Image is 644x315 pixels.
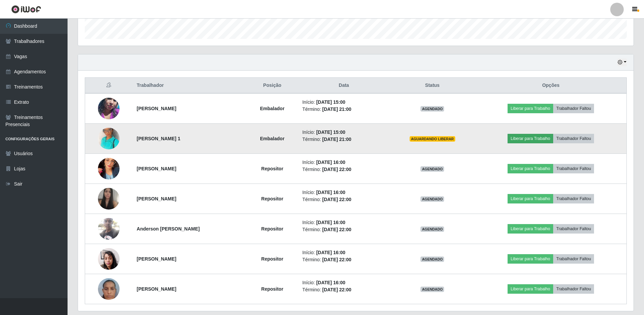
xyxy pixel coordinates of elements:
[553,164,594,173] button: Trabalhador Faltou
[98,149,120,188] img: 1755793919031.jpeg
[316,280,345,285] time: [DATE] 16:00
[410,136,455,142] span: AGUARDANDO LIBERAR
[508,104,553,113] button: Liberar para Trabalho
[137,286,176,292] strong: [PERSON_NAME]
[322,287,351,292] time: [DATE] 22:00
[98,89,120,128] img: 1756731300659.jpeg
[420,257,444,262] span: AGENDADO
[302,99,385,106] li: Início:
[261,226,283,232] strong: Repositor
[553,104,594,113] button: Trabalhador Faltou
[302,256,385,263] li: Término:
[302,279,385,286] li: Início:
[261,256,283,262] strong: Repositor
[302,286,385,293] li: Término:
[420,166,444,172] span: AGENDADO
[322,167,351,172] time: [DATE] 22:00
[98,119,120,158] img: 1758382389452.jpeg
[137,256,176,262] strong: [PERSON_NAME]
[302,219,385,226] li: Início:
[508,164,553,173] button: Liberar para Trabalho
[98,274,120,303] img: 1758148407171.jpeg
[316,99,345,105] time: [DATE] 15:00
[508,224,553,234] button: Liberar para Trabalho
[553,254,594,264] button: Trabalhador Faltou
[302,189,385,196] li: Início:
[420,287,444,292] span: AGENDADO
[261,166,283,171] strong: Repositor
[508,254,553,264] button: Liberar para Trabalho
[137,196,176,201] strong: [PERSON_NAME]
[260,136,284,141] strong: Embalador
[420,106,444,112] span: AGENDADO
[508,134,553,143] button: Liberar para Trabalho
[302,249,385,256] li: Início:
[553,284,594,294] button: Trabalhador Faltou
[137,106,176,111] strong: [PERSON_NAME]
[389,78,475,94] th: Status
[302,166,385,173] li: Término:
[316,160,345,165] time: [DATE] 16:00
[98,244,120,273] img: 1757880364247.jpeg
[261,196,283,201] strong: Repositor
[98,185,120,213] img: 1755735163345.jpeg
[316,220,345,225] time: [DATE] 16:00
[420,196,444,202] span: AGENDADO
[322,257,351,262] time: [DATE] 22:00
[508,194,553,203] button: Liberar para Trabalho
[553,194,594,203] button: Trabalhador Faltou
[508,284,553,294] button: Liberar para Trabalho
[316,250,345,255] time: [DATE] 16:00
[137,226,200,232] strong: Anderson [PERSON_NAME]
[133,78,246,94] th: Trabalhador
[420,226,444,232] span: AGENDADO
[246,78,298,94] th: Posição
[302,196,385,203] li: Término:
[322,227,351,232] time: [DATE] 22:00
[302,129,385,136] li: Início:
[553,134,594,143] button: Trabalhador Faltou
[98,214,120,243] img: 1756170415861.jpeg
[11,5,41,14] img: CoreUI Logo
[553,224,594,234] button: Trabalhador Faltou
[475,78,626,94] th: Opções
[137,136,180,141] strong: [PERSON_NAME] 1
[316,129,345,135] time: [DATE] 15:00
[302,226,385,233] li: Término:
[298,78,389,94] th: Data
[260,106,284,111] strong: Embalador
[137,166,176,171] strong: [PERSON_NAME]
[302,136,385,143] li: Término:
[316,190,345,195] time: [DATE] 16:00
[261,286,283,292] strong: Repositor
[302,106,385,113] li: Término:
[302,159,385,166] li: Início:
[322,137,351,142] time: [DATE] 21:00
[322,197,351,202] time: [DATE] 22:00
[322,106,351,112] time: [DATE] 21:00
